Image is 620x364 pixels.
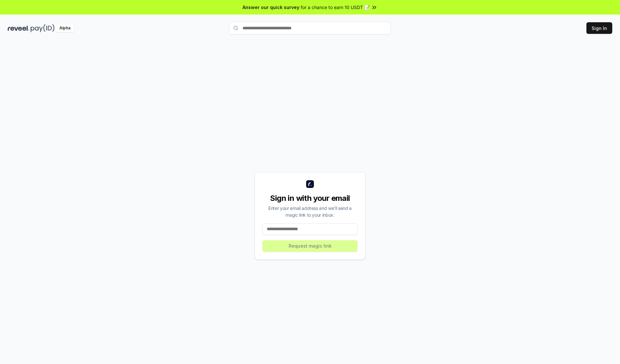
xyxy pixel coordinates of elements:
img: pay_id [31,24,55,32]
div: Enter your email address and we’ll send a magic link to your inbox. [263,205,357,218]
div: Alpha [56,24,74,32]
span: Answer our quick survey [243,4,299,11]
button: Sign In [586,22,612,34]
div: Sign in with your email [263,193,357,203]
img: logo_small [306,180,314,188]
img: reveel_dark [8,24,29,32]
span: for a chance to earn 10 USDT 📝 [301,4,370,11]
